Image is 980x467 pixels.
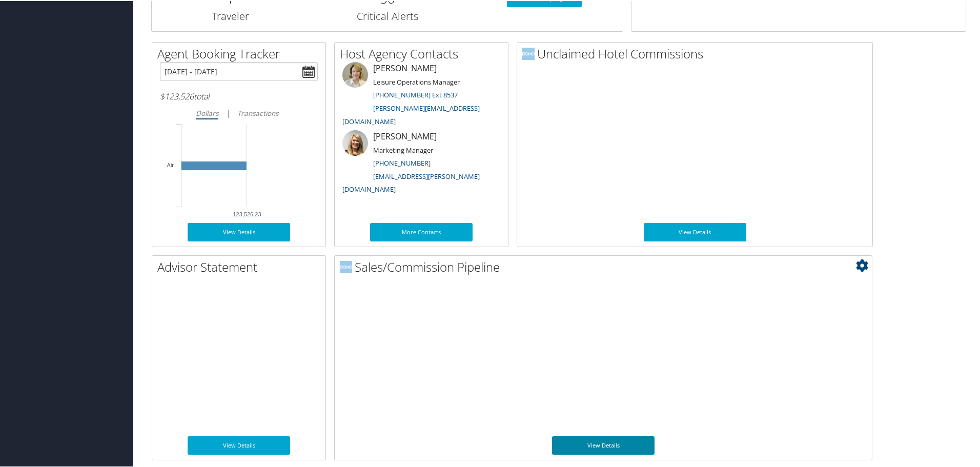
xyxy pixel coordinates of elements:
[522,44,872,62] h2: Unclaimed Hotel Commissions
[340,44,508,62] h2: Host Agency Contacts
[373,89,458,98] a: [PHONE_NUMBER] Ext 8537
[167,161,174,167] tspan: Air
[373,76,460,86] small: Leisure Operations Manager
[196,107,218,117] i: Dollars
[370,222,473,240] a: More Contacts
[159,8,301,23] h3: Traveler
[157,44,325,62] h2: Agent Booking Tracker
[337,129,505,197] li: [PERSON_NAME]
[552,435,655,454] a: View Details
[340,257,872,275] h2: Sales/Commission Pipeline
[160,90,194,101] span: $123,526
[157,257,325,275] h2: Advisor Statement
[342,103,480,125] a: [PERSON_NAME][EMAIL_ADDRESS][DOMAIN_NAME]
[237,107,278,117] i: Transactions
[373,157,431,167] a: [PHONE_NUMBER]
[188,435,290,454] a: View Details
[522,47,535,59] img: domo-logo.png
[342,129,368,155] img: ali-moffitt.jpg
[342,171,480,193] a: [EMAIL_ADDRESS][PERSON_NAME][DOMAIN_NAME]
[160,106,318,118] div: |
[337,61,505,129] li: [PERSON_NAME]
[340,260,352,272] img: domo-logo.png
[373,145,433,154] small: Marketing Manager
[342,61,368,87] img: meredith-price.jpg
[644,222,746,240] a: View Details
[188,222,290,240] a: View Details
[233,210,261,216] tspan: 123,526.23
[316,8,458,23] h3: Critical Alerts
[160,90,318,101] h6: total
